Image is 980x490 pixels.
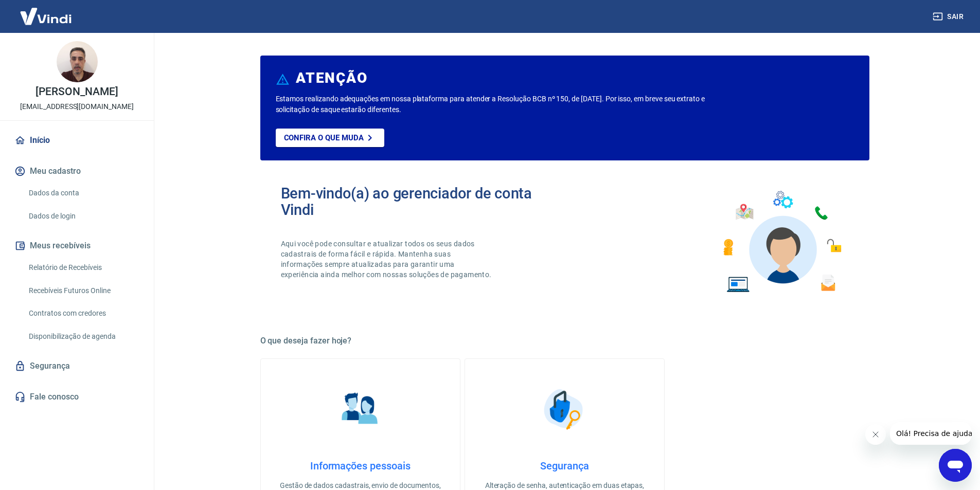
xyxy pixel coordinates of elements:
[25,303,141,324] a: Contratos com credores
[276,94,738,115] p: Estamos realizando adequações em nossa plataforma para atender a Resolução BCB nº 150, de [DATE]....
[939,449,972,482] iframe: Button to launch messaging window
[284,133,364,142] p: Confira o que muda
[12,129,141,152] a: Início
[57,41,98,82] img: 086b94dc-854d-4ca8-b167-b06c909ffac4.jpeg
[281,239,494,280] p: Aqui você pode consultar e atualizar todos os seus dados cadastrais de forma fácil e rápida. Mant...
[482,460,648,472] h4: Segurança
[12,1,79,32] img: Vindi
[12,160,141,183] button: Meu cadastro
[890,422,972,445] iframe: Message from company
[276,129,384,147] a: Confira o que muda
[25,206,141,227] a: Dados de login
[25,183,141,204] a: Dados da conta
[714,185,849,299] img: Imagem de um avatar masculino com diversos icones exemplificando as funcionalidades do gerenciado...
[277,460,443,472] h4: Informações pessoais
[12,355,141,377] a: Segurança
[296,73,367,83] h6: ATENÇÃO
[12,234,141,257] button: Meus recebíveis
[931,7,968,26] button: Sair
[12,386,141,408] a: Fale conosco
[260,336,869,346] h5: O que deseja fazer hoje?
[35,86,118,97] p: [PERSON_NAME]
[20,101,134,112] p: [EMAIL_ADDRESS][DOMAIN_NAME]
[6,7,86,15] span: Olá! Precisa de ajuda?
[539,384,590,435] img: Segurança
[334,384,386,435] img: Informações pessoais
[865,424,886,445] iframe: Close message
[281,185,565,218] h2: Bem-vindo(a) ao gerenciador de conta Vindi
[25,257,141,278] a: Relatório de Recebíveis
[25,326,141,347] a: Disponibilização de agenda
[25,280,141,301] a: Recebíveis Futuros Online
